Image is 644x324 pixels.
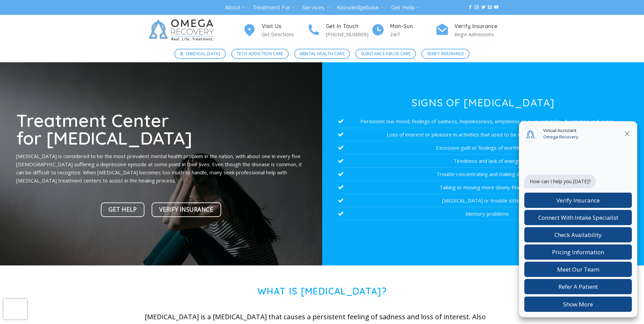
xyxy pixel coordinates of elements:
li: Persistent low mood; feelings of sadness, hopelessness, emptiness or even irritability, frustrati... [338,115,628,128]
h4: Get In Touch [326,22,371,31]
h4: Visit Us [262,22,307,31]
li: Trouble concentrating and making decisions [338,168,628,181]
h3: Signs of [MEDICAL_DATA] [338,98,628,108]
span: Get Help [109,205,137,214]
span: Verify Insurance [159,205,213,214]
li: Memory problems [338,207,628,220]
img: Omega Recovery [145,15,221,45]
a: About [225,1,245,14]
a: Get Help [391,1,419,14]
a: Verify Insurance [421,49,470,59]
a: Verify Insurance Begin Admissions [435,22,500,39]
p: 24/7 [390,30,435,38]
a: Mental Health Care [294,49,350,59]
span: Mental Health Care [300,50,344,57]
span: [MEDICAL_DATA] [186,50,220,57]
p: Begin Admissions [454,30,500,38]
h1: What is [MEDICAL_DATA]? [145,286,500,297]
a: Substance Abuse Care [355,49,416,59]
a: Visit Us Get Directions [243,22,307,39]
a: Follow on Facebook [468,5,472,10]
span: Verify Insurance [427,50,464,57]
a: [MEDICAL_DATA] [174,49,226,59]
p: Get Directions [262,30,307,38]
li: Loss of interest or pleasure in activities that used to be enjoyable; this can include sex [338,128,628,141]
a: Treatment For [253,1,295,14]
a: Services [302,1,329,14]
h4: Mon-Sun [390,22,435,31]
li: Talking or moving more slowly than usual [338,181,628,194]
span: Substance Abuse Care [361,50,410,57]
p: [PHONE_NUMBER] [326,30,371,38]
span: Tech Addiction Care [237,50,283,57]
p: [MEDICAL_DATA] is considered to be the most prevalent mental health problem in the nation, with a... [16,152,306,185]
a: Follow on YouTube [494,5,498,10]
h1: Treatment Center for [MEDICAL_DATA] [16,111,306,147]
a: Verify Insurance [151,202,221,217]
li: Excessive guilt or feelings of worthlessness [338,141,628,154]
a: Send us an email [488,5,492,10]
a: Follow on Instagram [475,5,479,10]
a: Tech Addiction Care [231,49,289,59]
a: Knowledgebase [337,1,383,14]
li: [MEDICAL_DATA] or trouble sitting still [338,194,628,207]
a: Follow on Twitter [481,5,485,10]
a: Get In Touch [PHONE_NUMBER] [307,22,371,39]
a: Get Help [101,202,145,217]
h4: Verify Insurance [454,22,500,31]
li: Tiredness and lack of energy [338,154,628,168]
